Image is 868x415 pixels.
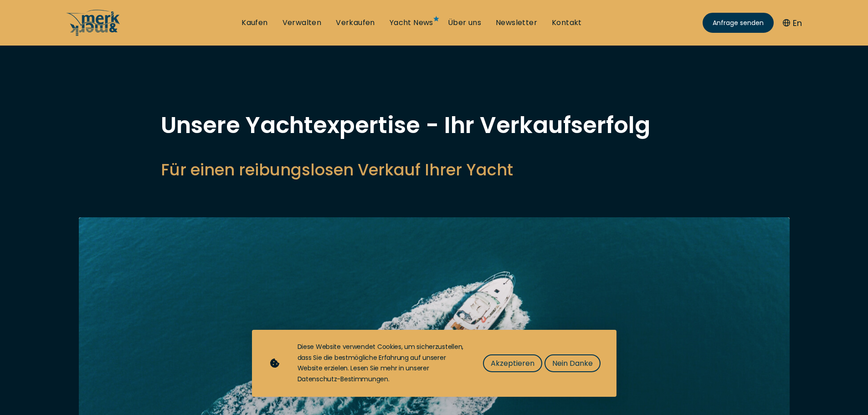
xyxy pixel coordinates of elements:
button: Akzeptieren [483,354,542,372]
a: Newsletter [496,18,537,28]
a: Anfrage senden [703,13,774,33]
a: Über uns [448,18,481,28]
a: Kaufen [241,18,267,28]
a: Kontakt [552,18,582,28]
button: Nein Danke [544,354,601,372]
h2: Für einen reibungslosen Verkauf Ihrer Yacht [161,159,708,181]
a: Verwalten [282,18,322,28]
a: Verkaufen [336,18,375,28]
div: Diese Website verwendet Cookies, um sicherzustellen, dass Sie die bestmögliche Erfahrung auf unse... [298,342,465,385]
span: Anfrage senden [713,18,764,28]
span: Nein Danke [552,358,593,369]
span: Akzeptieren [491,358,534,369]
a: Yacht News [390,18,433,28]
a: Datenschutz-Bestimmungen [298,374,388,384]
button: En [783,17,802,29]
h1: Unsere Yachtexpertise - Ihr Verkaufserfolg [161,114,708,137]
